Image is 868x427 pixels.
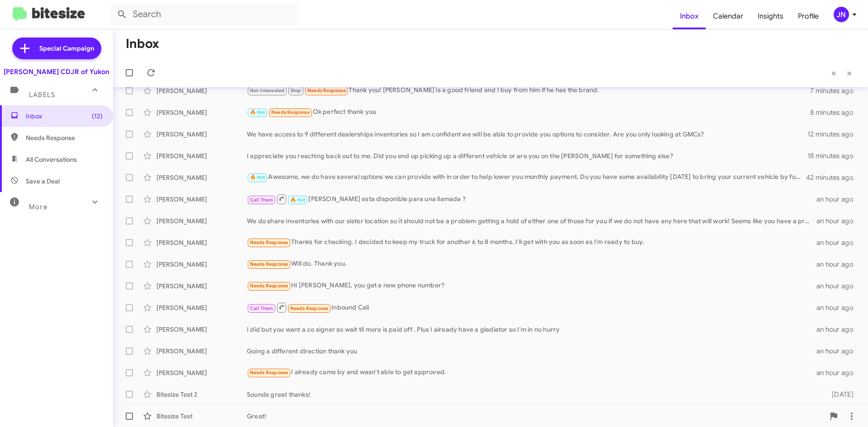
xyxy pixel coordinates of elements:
[247,390,817,399] div: Sounds great thanks!
[156,173,247,182] div: [PERSON_NAME]
[247,172,807,183] div: Awesome, we do have several options we can provide with in order to help lower you monthly paymen...
[807,151,861,160] div: 18 minutes ago
[250,239,288,245] span: Needs Response
[816,282,861,291] div: an hour ago
[156,260,247,269] div: [PERSON_NAME]
[847,67,852,79] span: »
[247,130,807,139] div: We have access to 9 different dealerships inventories so I am confident we will be able to provid...
[26,112,103,121] span: Inbox
[26,133,103,142] span: Needs Response
[250,88,285,94] span: Not-Interested
[816,368,861,377] div: an hour ago
[250,283,288,289] span: Needs Response
[810,86,861,95] div: 7 minutes ago
[247,193,816,205] div: [PERSON_NAME] esta disponible para una llamada ?
[247,325,816,334] div: I did but you want a co signer so wait til more is paid off . Plus I already have a gladiator so ...
[706,3,750,29] a: Calendar
[307,88,346,94] span: Needs Response
[29,203,47,211] span: More
[156,282,247,291] div: [PERSON_NAME]
[817,390,861,399] div: [DATE]
[156,86,247,95] div: [PERSON_NAME]
[816,325,861,334] div: an hour ago
[816,260,861,269] div: an hour ago
[826,64,857,82] nav: Page navigation example
[156,216,247,225] div: [PERSON_NAME]
[247,216,816,225] div: We do share inventories with our sister location so it should not be a problem getting a hold of ...
[816,347,861,356] div: an hour ago
[156,347,247,356] div: [PERSON_NAME]
[156,238,247,247] div: [PERSON_NAME]
[247,259,816,269] div: Will do. Thank you.
[250,370,288,375] span: Needs Response
[250,305,274,311] span: Call Them
[247,151,807,160] div: I appreciate you reaching back out to me. Did you end up picking up a different vehicle or are yo...
[156,390,247,399] div: Bitesize Test 2
[791,3,826,29] a: Profile
[816,303,861,312] div: an hour ago
[816,238,861,247] div: an hour ago
[290,197,306,203] span: 🔥 Hot
[156,412,247,421] div: Bitesize Test
[826,64,842,82] button: Previous
[810,108,861,117] div: 8 minutes ago
[250,174,265,180] span: 🔥 Hot
[247,237,816,248] div: Thanks for checking. I decided to keep my truck for another 6 to 8 months. I'll get with you as s...
[247,367,816,378] div: I already came by and wasn't able to get approved.
[4,67,109,76] div: [PERSON_NAME] CDJR of Yukon
[271,109,310,115] span: Needs Response
[156,108,247,117] div: [PERSON_NAME]
[816,195,861,204] div: an hour ago
[290,305,329,311] span: Needs Response
[673,3,706,29] a: Inbox
[841,64,857,82] button: Next
[26,155,77,164] span: All Conversations
[26,177,60,186] span: Save a Deal
[156,151,247,160] div: [PERSON_NAME]
[807,173,861,182] div: 42 minutes ago
[831,67,836,79] span: «
[39,44,94,53] span: Special Campaign
[750,3,791,29] a: Insights
[250,197,274,203] span: Call Them
[247,85,810,96] div: Thank you! [PERSON_NAME] is a good friend and I buy from him if he has the brand.
[12,38,101,59] a: Special Campaign
[126,37,159,51] h1: Inbox
[834,7,849,22] div: JN
[92,112,103,121] span: (12)
[156,325,247,334] div: [PERSON_NAME]
[247,302,816,313] div: Inbound Call
[247,347,816,356] div: Going a different direction thank you
[29,91,55,99] span: Labels
[807,130,861,139] div: 12 minutes ago
[156,130,247,139] div: [PERSON_NAME]
[826,7,858,22] button: JN
[250,109,265,115] span: 🔥 Hot
[247,281,816,291] div: Hi [PERSON_NAME], you get a new phone number?
[250,261,288,267] span: Needs Response
[109,4,299,25] input: Search
[156,368,247,377] div: [PERSON_NAME]
[291,88,302,94] span: Stop
[247,412,825,421] div: Great!
[247,107,810,117] div: Ok perfect thank you
[156,303,247,312] div: [PERSON_NAME]
[816,216,861,225] div: an hour ago
[156,195,247,204] div: [PERSON_NAME]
